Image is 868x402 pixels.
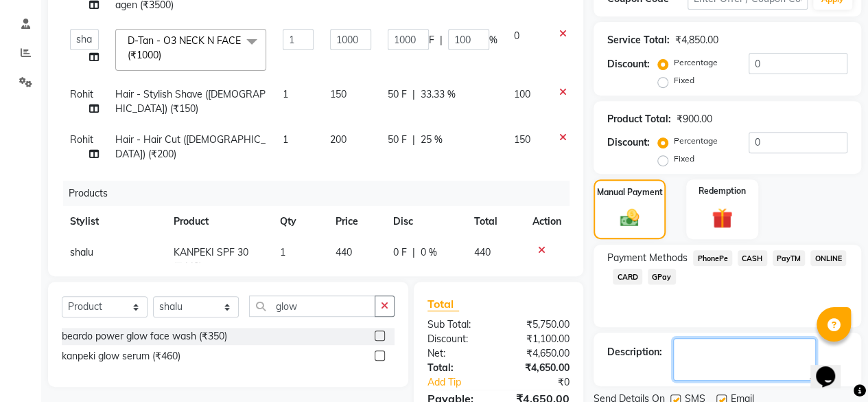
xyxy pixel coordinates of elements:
[279,246,285,258] span: 1
[677,112,712,126] div: ₹900.00
[393,245,407,260] span: 0 F
[738,250,767,266] span: CASH
[283,88,288,100] span: 1
[773,250,806,266] span: PayTM
[330,88,347,100] span: 150
[385,206,467,237] th: Disc
[498,361,580,375] div: ₹4,650.00
[674,135,718,147] label: Percentage
[440,33,443,47] span: |
[421,133,443,147] span: 25 %
[417,332,499,346] div: Discount:
[70,133,93,146] span: Rohit
[412,133,415,147] span: |
[613,269,642,284] span: CARD
[165,206,271,237] th: Product
[421,245,437,260] span: 0 %
[115,88,266,115] span: Hair - Stylish Shave ([DEMOGRAPHIC_DATA]) (₹150)
[388,87,407,102] span: 50 F
[607,57,650,71] div: Discount:
[417,346,499,361] div: Net:
[70,246,93,258] span: shalu
[489,33,497,47] span: %
[614,207,646,229] img: _cash.svg
[62,206,165,237] th: Stylist
[674,56,718,69] label: Percentage
[466,206,524,237] th: Total
[514,88,530,100] span: 100
[417,375,512,390] a: Add Tip
[674,153,694,165] label: Fixed
[597,186,663,199] label: Manual Payment
[417,317,499,332] div: Sub Total:
[63,181,580,206] div: Products
[699,185,746,197] label: Redemption
[512,375,580,390] div: ₹0
[810,250,846,266] span: ONLINE
[607,33,670,47] div: Service Total:
[174,246,248,273] span: KANPEKI SPF 30 (₹440)
[648,269,676,284] span: GPay
[330,133,347,146] span: 200
[335,246,351,258] span: 440
[498,317,580,332] div: ₹5,750.00
[607,112,671,126] div: Product Total:
[62,349,180,364] div: kanpeki glow serum (₹460)
[427,297,459,311] span: Total
[412,245,415,260] span: |
[412,87,415,102] span: |
[498,346,580,361] div: ₹4,650.00
[524,206,570,237] th: Action
[675,33,718,47] div: ₹4,850.00
[249,295,375,317] input: Search or Scan
[514,30,519,42] span: 0
[283,133,288,146] span: 1
[417,361,499,375] div: Total:
[607,345,662,359] div: Description:
[271,206,327,237] th: Qty
[70,88,93,100] span: Rohit
[429,33,434,47] span: F
[115,133,266,160] span: Hair - Hair Cut ([DEMOGRAPHIC_DATA]) (₹200)
[62,329,227,344] div: beardo power glow face wash (₹350)
[514,133,530,146] span: 150
[128,34,241,61] span: D-Tan - O3 NECK N FACE (₹1000)
[388,133,407,147] span: 50 F
[674,74,694,87] label: Fixed
[327,206,384,237] th: Price
[705,205,739,231] img: _gift.svg
[161,49,167,61] a: x
[474,246,491,258] span: 440
[421,87,456,102] span: 33.33 %
[498,332,580,346] div: ₹1,100.00
[810,347,854,388] iframe: chat widget
[693,250,732,266] span: PhonePe
[607,251,688,265] span: Payment Methods
[607,135,650,150] div: Discount:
